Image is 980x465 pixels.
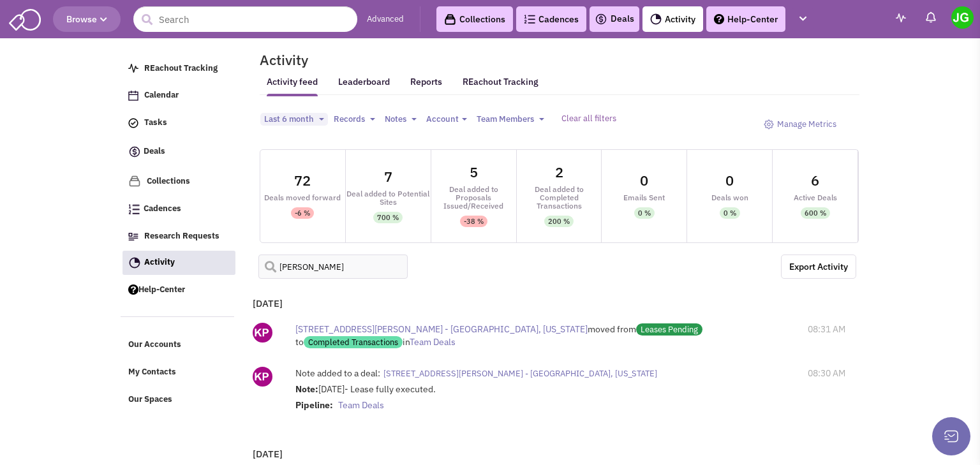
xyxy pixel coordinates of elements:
span: Tasks [144,117,167,128]
span: Research Requests [144,230,219,241]
img: icon-collection-lavender-black.svg [444,13,456,26]
div: 5 [470,165,478,179]
span: My Contacts [128,367,176,378]
a: My Contacts [122,360,235,385]
a: Cadences [122,197,235,221]
img: ny_GipEnDU-kinWYCc5EwQ.png [253,323,272,343]
a: Activity [122,251,235,275]
a: Calendar [122,84,235,108]
h2: Activity [244,54,308,66]
a: Tasks [122,111,235,135]
div: Deal added to Completed Transactions [517,185,602,210]
button: Team Members [473,113,548,126]
b: [DATE] [253,448,283,460]
div: -6 % [295,207,310,219]
a: Export the below as a .XLSX spreadsheet [781,255,856,279]
div: 200 % [548,216,570,227]
div: Deals moved forward [260,193,345,202]
img: Cadences_logo.png [128,204,140,214]
a: Deals [595,11,634,27]
div: [DATE]- Lease fully executed. [295,383,748,415]
span: Browse [66,13,107,25]
a: Help-Center [122,278,235,302]
span: Last 6 month [264,114,314,124]
a: Clear all filters [561,113,616,124]
img: help.png [714,14,724,24]
button: Notes [381,113,420,126]
span: Account [426,114,459,124]
img: ny_GipEnDU-kinWYCc5EwQ.png [253,367,272,387]
span: Records [334,114,365,124]
span: Collections [147,175,190,186]
span: Team Members [477,114,534,124]
img: Jegan Gomangalam [951,6,974,29]
div: 0 [725,173,734,188]
a: Our Spaces [122,388,235,412]
div: 700 % [377,212,399,223]
a: Manage Metrics [757,113,843,137]
div: 72 [294,173,311,188]
div: 7 [384,170,392,184]
img: icon-deals.svg [595,11,607,27]
span: Completed Transactions [304,336,403,348]
input: Search Activity [258,255,408,279]
div: 0 % [724,207,736,219]
img: Activity.png [650,13,662,25]
label: Note added to a deal: [295,367,380,380]
a: Reports [410,76,442,96]
div: 2 [555,165,563,179]
img: help.png [128,284,138,295]
span: Activity [144,256,175,267]
a: Research Requests [122,225,235,249]
img: SmartAdmin [9,6,41,31]
strong: Note: [295,383,318,395]
img: Calendar.png [128,91,138,101]
span: Calendar [144,90,179,101]
span: Our Accounts [128,339,181,350]
span: Notes [385,114,406,124]
div: 600 % [805,207,826,219]
div: 0 [640,173,648,188]
span: 08:30 AM [808,367,845,380]
a: Cadences [516,6,586,32]
span: Our Spaces [128,394,172,404]
span: 08:31 AM [808,323,845,336]
img: Research.png [128,233,138,240]
span: Cadences [144,203,181,214]
div: Emails Sent [602,193,687,202]
img: octicon_gear-24.png [764,119,774,129]
img: icon-deals.svg [128,144,141,159]
img: icon-collection-lavender.png [128,175,141,188]
input: Search [133,6,357,32]
div: Deal added to Proposals Issued/Received [431,185,516,210]
button: Records [330,113,379,126]
a: Our Accounts [122,333,235,357]
div: Deals won [687,193,772,202]
a: Help-Center [706,6,785,32]
a: Advanced [367,13,404,26]
div: Active Deals [773,193,857,202]
div: 6 [811,173,819,188]
span: Team Deals [338,399,384,411]
div: 0 % [638,207,651,219]
div: moved from to in [295,323,710,348]
a: Activity feed [267,76,318,96]
span: [STREET_ADDRESS][PERSON_NAME] - [GEOGRAPHIC_DATA], [US_STATE] [295,323,588,335]
div: -38 % [464,216,484,227]
img: Activity.png [129,257,140,269]
a: REachout Tracking [463,68,538,95]
a: Collections [436,6,513,32]
a: Leaderboard [338,76,390,96]
img: Cadences_logo.png [524,15,535,24]
span: REachout Tracking [144,63,218,73]
div: Deal added to Potential Sites [346,189,431,206]
a: Collections [122,169,235,194]
span: [STREET_ADDRESS][PERSON_NAME] - [GEOGRAPHIC_DATA], [US_STATE] [383,368,657,379]
a: Deals [122,138,235,166]
a: Activity [642,6,703,32]
button: Account [422,113,471,126]
a: REachout Tracking [122,57,235,81]
strong: Pipeline: [295,399,333,411]
img: icon-tasks.png [128,118,138,128]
